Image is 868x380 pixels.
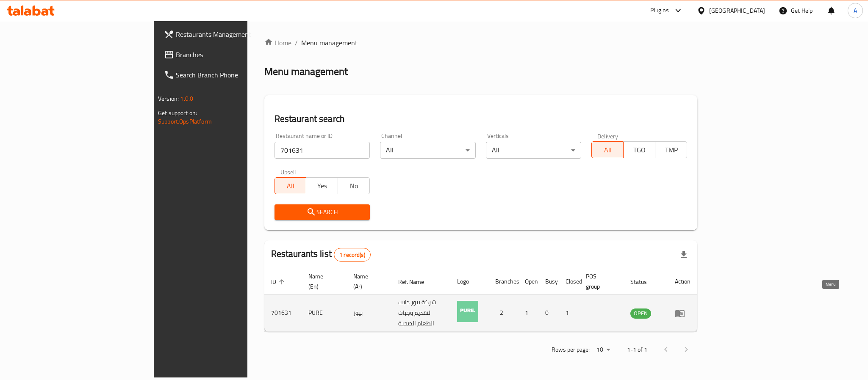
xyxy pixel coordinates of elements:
[538,269,559,295] th: Busy
[398,277,435,287] span: Ref. Name
[158,93,179,104] span: Version:
[488,269,518,295] th: Branches
[157,24,299,44] a: Restaurants Management
[674,245,694,265] div: Export file
[157,44,299,65] a: Branches
[586,271,613,292] span: POS group
[552,344,590,355] p: Rows per page:
[595,144,620,156] span: All
[623,141,655,158] button: TGO
[308,271,336,292] span: Name (En)
[347,295,391,332] td: بيور
[341,180,366,192] span: No
[518,295,538,332] td: 1
[559,269,579,295] th: Closed
[176,50,292,60] span: Branches
[391,295,451,332] td: شركة بيور دايت لتقديم وجبات الطعام الصحية
[280,169,296,175] label: Upsell
[659,144,684,156] span: TMP
[275,177,307,194] button: All
[180,93,193,104] span: 1.0.0
[302,295,347,332] td: PURE
[450,269,488,295] th: Logo
[271,248,371,262] h2: Restaurants list
[627,344,647,355] p: 1-1 of 1
[306,177,338,194] button: Yes
[275,142,370,159] input: Search for restaurant name or ID..
[457,301,478,322] img: PURE
[655,141,687,158] button: TMP
[630,277,658,287] span: Status
[353,271,381,292] span: Name (Ar)
[158,107,197,118] span: Get support on:
[278,180,303,192] span: All
[334,248,371,262] div: Total records count
[650,6,669,16] div: Plugins
[310,180,335,192] span: Yes
[157,65,299,85] a: Search Branch Phone
[627,144,652,156] span: TGO
[668,269,697,295] th: Action
[176,29,292,39] span: Restaurants Management
[591,141,624,158] button: All
[264,38,697,48] nav: breadcrumb
[275,113,687,125] h2: Restaurant search
[597,133,618,139] label: Delivery
[275,204,370,220] button: Search
[630,308,651,319] div: OPEN
[709,6,765,15] div: [GEOGRAPHIC_DATA]
[264,65,348,78] h2: Menu management
[176,70,292,80] span: Search Branch Phone
[264,269,697,332] table: enhanced table
[854,6,857,15] span: A
[334,251,370,259] span: 1 record(s)
[559,295,579,332] td: 1
[271,277,287,287] span: ID
[338,177,370,194] button: No
[593,344,613,356] div: Rows per page:
[281,207,363,218] span: Search
[380,142,476,159] div: All
[301,38,358,48] span: Menu management
[518,269,538,295] th: Open
[488,295,518,332] td: 2
[158,116,212,127] a: Support.OpsPlatform
[630,308,651,318] span: OPEN
[538,295,559,332] td: 0
[486,142,582,159] div: All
